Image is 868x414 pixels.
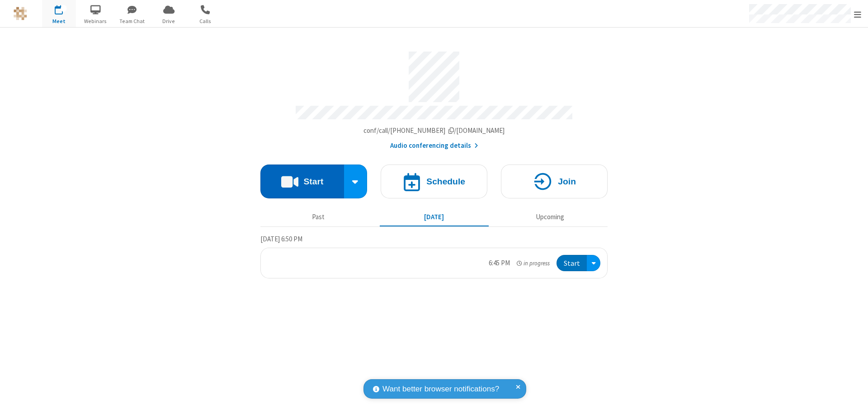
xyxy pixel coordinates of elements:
[79,17,113,25] span: Webinars
[344,165,368,198] div: Start conference options
[426,177,465,186] h4: Schedule
[189,17,222,25] span: Calls
[390,141,478,151] button: Audio conferencing details
[557,255,587,272] button: Start
[517,259,550,268] em: in progress
[382,383,499,395] span: Want better browser notifications?
[501,165,608,198] button: Join
[152,17,186,25] span: Drive
[363,126,505,136] button: Copy my meeting room linkCopy my meeting room link
[42,17,76,25] span: Meet
[558,177,576,186] h4: Join
[260,45,608,151] section: Account details
[495,208,604,226] button: Upcoming
[260,235,302,243] span: [DATE] 6:50 PM
[381,165,487,198] button: Schedule
[264,208,373,226] button: Past
[363,126,505,135] span: Copy my meeting room link
[260,234,608,279] section: Today's Meetings
[115,17,149,25] span: Team Chat
[489,258,510,268] div: 6:45 PM
[260,165,344,198] button: Start
[303,177,323,186] h4: Start
[14,7,27,20] img: QA Selenium DO NOT DELETE OR CHANGE
[61,5,67,12] div: 1
[845,390,861,408] iframe: Chat
[587,255,600,272] div: Open menu
[380,208,489,226] button: [DATE]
